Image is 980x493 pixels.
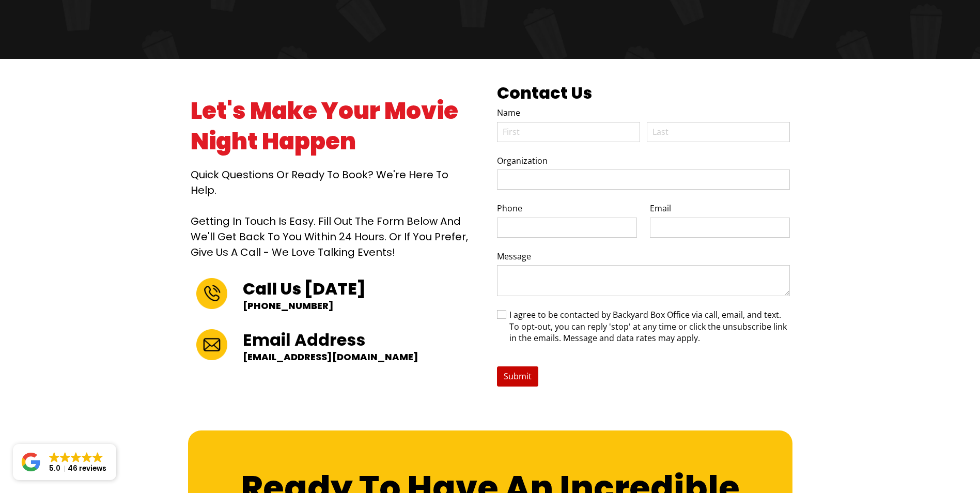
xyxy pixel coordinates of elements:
span: Submit [503,370,532,383]
span: I agree to be contacted by Backyard Box Office via call, email, and text. To opt-out, you can rep... [509,309,789,344]
h2: Quick questions or ready to book? We're here to help. [191,167,474,198]
img: Image [196,278,227,309]
input: First [497,122,640,142]
input: Last [647,122,790,142]
p: [PHONE_NUMBER] [243,300,466,312]
strong: Email Address [243,328,365,351]
label: Message [497,247,789,262]
h2: Call Us [DATE] [243,278,466,300]
label: Email [650,199,790,214]
label: Phone [497,199,637,214]
button: Submit [497,366,538,387]
label: Organization [497,151,789,166]
p: [EMAIL_ADDRESS][DOMAIN_NAME] [243,351,466,363]
p: Getting in touch is easy. Fill out the form below and we'll get back to you within 24 hours. Or i... [191,213,474,260]
a: Close GoogleGoogleGoogleGoogleGoogle 5.046 reviews [13,444,116,480]
h2: Contact Us [497,82,789,104]
img: Image [196,329,227,360]
legend: Name [497,104,789,119]
h1: Let's Make Your Movie Night Happen [191,96,474,157]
